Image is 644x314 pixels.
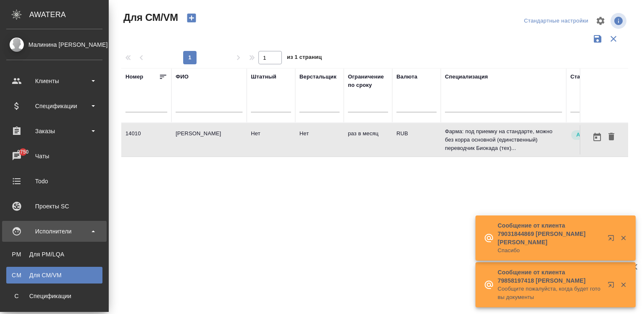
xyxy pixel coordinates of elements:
[445,73,488,81] div: Специализация
[603,230,623,250] button: Открыть в новой вкладке
[6,267,102,284] a: CMДля CM/VM
[287,52,322,64] span: из 1 страниц
[498,268,602,285] p: Сообщение от клиента 79858197418 [PERSON_NAME]
[498,221,602,246] p: Сообщение от клиента 79031844869 [PERSON_NAME] [PERSON_NAME]
[299,73,337,81] div: Верстальщик
[615,234,632,242] button: Закрыть
[611,13,628,29] span: Посмотреть информацию
[576,131,599,139] p: Активен
[251,73,276,81] div: Штатный
[181,11,202,25] button: Создать
[6,288,102,304] a: ССпецификации
[348,73,388,89] div: Ограничение по сроку
[522,15,590,28] div: split button
[498,285,602,301] p: Сообщите пожалуйста, когда будет готовы документы
[6,125,102,137] div: Заказы
[10,271,98,279] div: Для CM/VM
[295,125,344,154] td: Нет
[392,125,441,154] td: RUB
[10,292,98,300] div: Спецификации
[121,11,178,24] span: Для СМ/VM
[12,148,33,156] span: 9750
[396,73,417,81] div: Валюта
[498,246,602,255] p: Спасибо
[590,11,611,31] span: Настроить таблицу
[445,127,562,152] p: Фарма: под приемку на стандарте, можно без корра основной (единственный) переводчик Биокада (тех)...
[2,146,107,167] a: 9750Чаты
[6,40,102,49] div: Малинина [PERSON_NAME]
[570,73,626,81] div: Статус исполнителя
[603,276,623,296] button: Открыть в новой вкладке
[121,125,171,154] td: 14010
[590,129,604,145] button: Открыть календарь загрузки
[171,125,247,154] td: [PERSON_NAME]
[6,246,102,263] a: PMДля PM/LQA
[247,125,295,154] td: Нет
[570,129,633,141] div: Рядовой исполнитель: назначай с учетом рейтинга
[6,200,102,213] div: Проекты SC
[606,31,621,47] button: Сбросить фильтры
[604,129,618,145] button: Удалить
[615,281,632,289] button: Закрыть
[10,250,98,258] div: Для PM/LQA
[2,171,107,192] a: Todo
[29,6,109,23] div: AWATERA
[6,150,102,162] div: Чаты
[2,196,107,217] a: Проекты SC
[590,31,606,47] button: Сохранить фильтры
[6,100,102,112] div: Спецификации
[6,175,102,187] div: Todo
[6,75,102,87] div: Клиенты
[125,73,143,81] div: Номер
[176,73,189,81] div: ФИО
[6,225,102,238] div: Исполнители
[344,125,392,154] td: раз в месяц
